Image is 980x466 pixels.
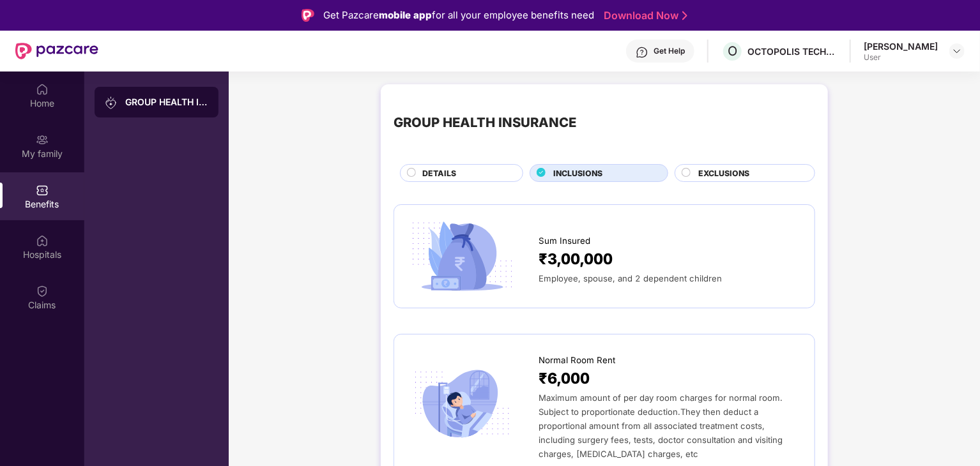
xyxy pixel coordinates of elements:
[302,9,314,22] img: Logo
[553,167,602,179] span: INCLUSIONS
[125,96,208,109] div: GROUP HEALTH INSURANCE
[36,234,49,247] img: svg+xml;base64,PHN2ZyBpZD0iSG9zcGl0YWxzIiB4bWxucz0iaHR0cDovL3d3dy53My5vcmcvMjAwMC9zdmciIHdpZHRoPS...
[379,9,432,21] strong: mobile app
[15,43,98,59] img: New Pazcare Logo
[539,354,615,367] span: Normal Room Rent
[728,43,737,59] span: O
[747,45,837,57] div: OCTOPOLIS TECHNOLOGIES PRIVATE LIMITED
[36,285,49,297] img: svg+xml;base64,PHN2ZyBpZD0iQ2xhaW0iIHhtbG5zPSJodHRwOi8vd3d3LnczLm9yZy8yMDAwL3N2ZyIgd2lkdGg9IjIwIi...
[864,52,938,63] div: User
[654,46,685,56] div: Get Help
[636,46,648,59] img: svg+xml;base64,PHN2ZyBpZD0iSGVscC0zMngzMiIgeG1sbnM9Imh0dHA6Ly93d3cudzMub3JnLzIwMDAvc3ZnIiB3aWR0aD...
[323,8,594,23] div: Get Pazcare for all your employee benefits need
[36,133,49,146] img: svg+xml;base64,PHN2ZyB3aWR0aD0iMjAiIGhlaWdodD0iMjAiIHZpZXdCb3g9IjAgMCAyMCAyMCIgZmlsbD0ibm9uZSIgeG...
[539,393,783,459] span: Maximum amount of per day room charges for normal room. Subject to proportionate deduction.They t...
[698,167,749,179] span: EXCLUSIONS
[539,273,722,283] span: Employee, spouse, and 2 dependent children
[422,167,456,179] span: DETAILS
[952,46,962,56] img: svg+xml;base64,PHN2ZyBpZD0iRHJvcGRvd24tMzJ4MzIiIHhtbG5zPSJodHRwOi8vd3d3LnczLm9yZy8yMDAwL3N2ZyIgd2...
[864,40,938,52] div: [PERSON_NAME]
[539,367,590,391] span: ₹6,000
[407,218,517,294] img: icon
[604,9,684,22] a: Download Now
[539,248,613,271] span: ₹3,00,000
[394,112,576,133] div: GROUP HEALTH INSURANCE
[36,184,49,197] img: svg+xml;base64,PHN2ZyBpZD0iQmVuZWZpdHMiIHhtbG5zPSJodHRwOi8vd3d3LnczLm9yZy8yMDAwL3N2ZyIgd2lkdGg9Ij...
[407,366,517,442] img: icon
[539,234,590,248] span: Sum Insured
[36,83,49,96] img: svg+xml;base64,PHN2ZyBpZD0iSG9tZSIgeG1sbnM9Imh0dHA6Ly93d3cudzMub3JnLzIwMDAvc3ZnIiB3aWR0aD0iMjAiIG...
[682,9,687,22] img: Stroke
[105,96,118,109] img: svg+xml;base64,PHN2ZyB3aWR0aD0iMjAiIGhlaWdodD0iMjAiIHZpZXdCb3g9IjAgMCAyMCAyMCIgZmlsbD0ibm9uZSIgeG...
